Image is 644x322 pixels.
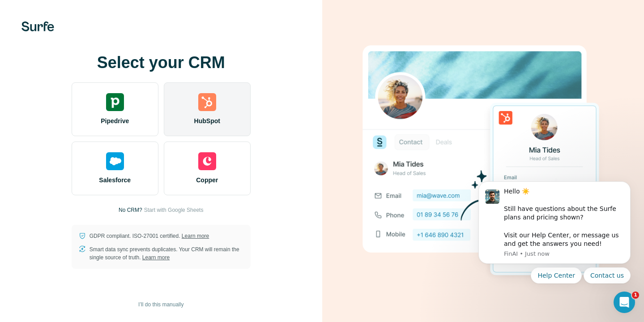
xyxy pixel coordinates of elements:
[72,54,251,72] h1: Select your CRM
[132,298,190,311] button: I’ll do this manually
[144,206,204,214] button: Start with Google Sheets
[130,14,148,32] img: Profile image for Aurélie
[18,147,161,157] div: All services are online
[103,262,120,268] span: News
[154,14,170,30] div: Close
[101,116,129,125] span: Pipedrive
[632,292,639,299] span: 1
[194,116,220,125] span: HubSpot
[13,193,166,211] button: Search for help
[182,233,209,239] a: Learn more
[18,219,150,237] div: Missing permission to connect Hubspot with Surfe?
[18,113,161,122] h2: Status Surfe
[106,152,124,170] img: salesforce's logo
[18,17,26,31] img: logo
[142,254,170,261] a: Learn more
[90,232,209,240] p: GDPR compliant. ISO-27001 certified.
[99,176,131,185] span: Salesforce
[45,240,90,275] button: Messages
[12,262,32,268] span: Home
[13,215,166,241] div: Missing permission to connect Hubspot with Surfe?
[138,301,183,309] span: I’ll do this manually
[18,198,73,207] span: Search for help
[465,152,644,298] iframe: Intercom notifications message
[90,240,134,275] button: News
[52,262,83,268] span: Messages
[90,245,243,262] p: Smart data sync prevents duplicates. Your CRM will remain the single source of truth.
[196,176,218,185] span: Copper
[119,206,142,214] p: No CRM?
[18,79,161,94] p: How can we help?
[18,64,161,79] p: Hi there 👋
[21,21,54,31] img: Surfe's logo
[18,160,161,178] button: View status page
[614,292,635,313] iframe: Intercom live chat
[198,152,216,170] img: copper's logo
[358,31,608,291] img: HUBSPOT image
[106,93,124,111] img: pipedrive's logo
[198,93,216,111] img: hubspot's logo
[149,262,164,268] span: Help
[134,240,179,275] button: Help
[113,14,131,32] img: Profile image for Christian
